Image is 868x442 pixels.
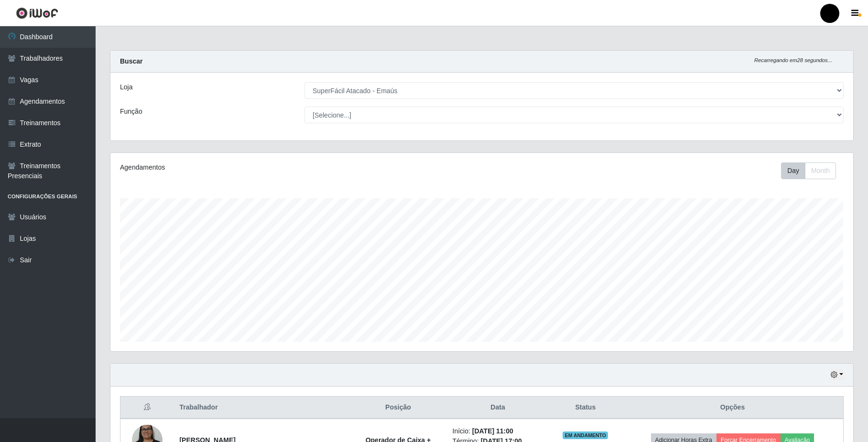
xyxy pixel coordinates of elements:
[622,397,843,419] th: Opções
[120,82,132,92] label: Loja
[453,426,543,436] li: Início:
[120,162,413,172] div: Agendamentos
[754,57,832,63] i: Recarregando em 28 segundos...
[563,431,608,439] span: EM ANDAMENTO
[16,7,58,19] img: CoreUI Logo
[120,57,142,65] strong: Buscar
[781,162,836,179] div: First group
[781,162,844,179] div: Toolbar with button groups
[781,162,805,179] button: Day
[349,397,446,419] th: Posição
[447,397,549,419] th: Data
[805,162,836,179] button: Month
[549,397,622,419] th: Status
[120,107,142,117] label: Função
[472,427,513,435] time: [DATE] 11:00
[174,397,349,419] th: Trabalhador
